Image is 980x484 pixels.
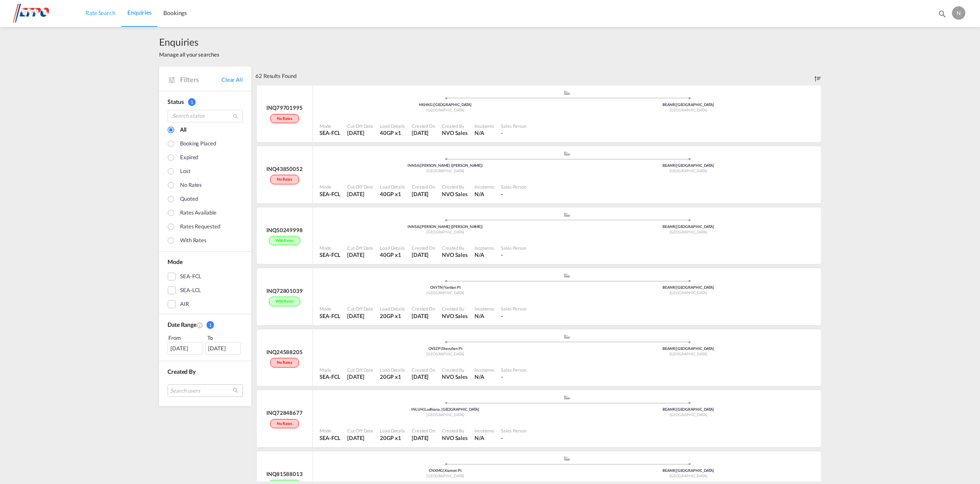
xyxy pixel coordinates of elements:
[426,168,464,173] span: [GEOGRAPHIC_DATA]
[347,367,373,373] div: Cut Off Date
[426,352,464,356] span: [GEOGRAPHIC_DATA]
[442,251,468,259] div: NVO Sales
[663,285,714,290] span: BEANR [GEOGRAPHIC_DATA]
[270,114,299,124] div: No rates
[675,407,676,412] span: |
[442,245,468,251] div: Created By
[475,312,484,320] div: N/A
[347,434,373,442] div: 18 Aug 2025
[206,321,214,329] span: 1
[670,412,707,417] span: [GEOGRAPHIC_DATA]
[675,224,676,229] span: |
[347,312,373,320] div: 19 Aug 2025
[347,313,364,319] span: [DATE]
[412,435,428,441] span: [DATE]
[232,113,239,119] md-icon: icon-magnify
[266,165,303,173] div: INQ43850052
[952,6,965,20] div: N
[442,129,468,137] div: NVO Sales
[380,123,405,129] div: Load Details
[501,367,526,373] div: Sales Person
[501,191,503,197] span: -
[663,468,714,473] span: BEANR [GEOGRAPHIC_DATA]
[670,230,707,234] span: [GEOGRAPHIC_DATA]
[412,190,435,198] div: 25 Aug 2025
[380,427,405,434] div: Load Details
[419,102,472,107] span: HKHKG [GEOGRAPHIC_DATA]
[562,395,572,399] md-icon: assets/icons/custom/ship-fill.svg
[562,334,572,339] md-icon: assets/icons/custom/ship-fill.svg
[255,146,821,207] div: INQ43850052No rates assets/icons/custom/ship-fill.svgassets/icons/custom/roll-o-plane.svgOriginJa...
[475,434,484,442] div: N/A
[380,184,405,190] div: Load Details
[168,321,196,328] span: Date Range
[423,407,425,412] span: |
[407,163,483,168] span: INNSA [PERSON_NAME] ([PERSON_NAME])
[180,223,220,232] div: Rates Requested
[501,129,503,136] span: -
[433,102,434,107] span: |
[501,245,526,251] div: Sales Person
[670,168,707,173] span: [GEOGRAPHIC_DATA]
[442,367,468,373] div: Created By
[938,9,947,18] md-icon: icon-magnify
[475,373,484,380] div: N/A
[13,4,69,23] img: d38966e06f5511efa686cdb0e1f57a29.png
[442,129,468,136] span: NVO Sales
[475,367,494,373] div: Incoterms
[675,163,676,168] span: |
[426,108,464,112] span: [GEOGRAPHIC_DATA]
[442,123,468,129] div: Created By
[255,85,821,147] div: INQ79701995No rates assets/icons/custom/ship-fill.svgassets/icons/custom/roll-o-plane.svgOriginHo...
[562,456,572,461] md-icon: assets/icons/custom/ship-fill.svg
[347,373,364,380] span: [DATE]
[412,312,435,320] div: 19 Aug 2025
[266,409,303,417] div: INQ72848677
[222,76,243,83] a: Clear All
[269,236,300,246] div: With rates
[347,427,373,434] div: Cut Off Date
[501,184,526,190] div: Sales Person
[411,407,479,412] span: INLUH Ludhiana, [GEOGRAPHIC_DATA]
[320,123,340,129] div: Mode
[168,300,243,308] md-checkbox: AIR
[670,290,707,295] span: [GEOGRAPHIC_DATA]
[347,184,373,190] div: Cut Off Date
[320,367,340,373] div: Mode
[412,129,428,136] span: [DATE]
[206,334,243,342] div: To
[475,251,484,259] div: N/A
[441,346,442,351] span: |
[266,104,303,111] div: INQ79701995
[412,123,435,129] div: Created On
[442,191,468,197] span: NVO Sales
[347,191,364,197] span: [DATE]
[475,245,494,251] div: Incoterms
[85,9,116,16] span: Rate Search
[562,273,572,277] md-icon: assets/icons/custom/ship-fill.svg
[320,427,340,434] div: Mode
[320,184,340,190] div: Mode
[670,352,707,356] span: [GEOGRAPHIC_DATA]
[196,322,203,329] md-icon: Created On
[938,9,947,22] div: icon-magnify
[266,470,303,478] div: INQ81588013
[475,123,494,129] div: Incoterms
[127,9,152,16] span: Enquiries
[562,212,572,217] md-icon: assets/icons/custom/ship-fill.svg
[426,290,464,295] span: [GEOGRAPHIC_DATA]
[419,163,420,168] span: |
[380,312,405,320] div: 20GP x 1
[475,190,484,198] div: N/A
[412,373,435,380] div: 19 Aug 2025
[255,207,821,269] div: INQ50249998With rates assets/icons/custom/ship-fill.svgassets/icons/custom/roll-o-plane.svgOrigin...
[663,346,714,351] span: BEANR [GEOGRAPHIC_DATA]
[429,468,462,473] span: CNXMG Xiamen Pt
[442,312,468,320] div: NVO Sales
[475,305,494,312] div: Incoterms
[320,434,340,442] div: SEA-FCL
[163,9,187,16] span: Bookings
[320,373,340,380] div: SEA-FCL
[180,140,216,149] div: Booking placed
[412,305,435,312] div: Created On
